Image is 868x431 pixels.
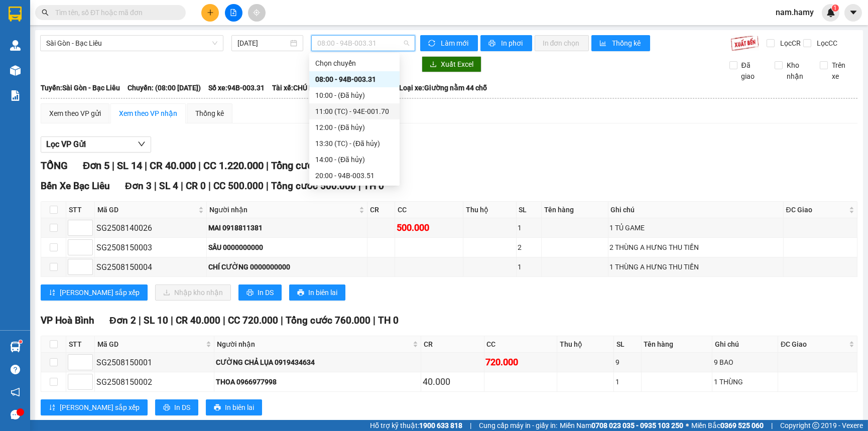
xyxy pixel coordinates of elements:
div: 11:00 (TC) - 94E-001.70 [315,106,394,117]
span: | [358,180,361,192]
span: CC 500.000 [213,180,264,192]
button: downloadNhập kho nhận [155,284,231,301]
strong: 0708 023 035 - 0935 103 250 [591,421,683,429]
span: printer [246,289,254,297]
div: SG2508150004 [96,261,205,273]
li: 0946 508 595 [5,35,191,47]
div: SÂU 0000000000 [208,242,366,253]
span: 1 [833,5,837,12]
span: Đơn 3 [125,180,152,192]
span: | [208,180,211,192]
span: | [266,180,269,192]
span: down [138,140,146,148]
span: CR 0 [186,180,206,192]
img: warehouse-icon [10,342,21,352]
sup: 1 [19,340,22,343]
span: Lọc CC [813,38,839,49]
div: Xem theo VP nhận [119,108,177,119]
div: SG2508140026 [96,222,205,234]
div: 40.000 [423,375,482,389]
span: nam.hamy [768,6,822,19]
span: Cung cấp máy in - giấy in: [479,420,557,431]
span: CC 720.000 [228,315,278,326]
span: Mã GD [97,204,196,215]
span: | [223,315,225,326]
div: 20:00 - 94B-003.51 [315,170,394,181]
th: Thu hộ [463,202,517,218]
span: Tổng cước 500.000 [271,180,356,192]
button: caret-down [844,4,862,22]
span: TH 0 [378,315,399,326]
span: Chuyến: (08:00 [DATE]) [128,82,201,93]
th: Ghi chú [712,336,778,353]
div: 1 [518,261,540,272]
th: STT [66,336,95,353]
span: download [430,61,437,69]
div: CHÍ CƯỜNG 0000000000 [208,261,366,272]
img: warehouse-icon [10,65,21,76]
span: Loại xe: Giường nằm 44 chỗ [399,82,487,93]
td: SG2508150003 [95,238,207,257]
th: Thu hộ [557,336,614,353]
span: CR 40.000 [176,315,220,326]
span: In biên lai [225,402,254,413]
span: Tổng cước 1.260.000 [271,160,365,172]
img: solution-icon [10,90,21,101]
div: 1 THÙNG A HƯNG THU TIỀN [610,261,782,272]
div: CƯỜNG CHẢ LỤA 0919434634 [216,357,419,368]
span: | [266,160,269,172]
div: Chọn chuyến [315,58,394,69]
span: Sài Gòn - Bạc Liêu [46,36,217,51]
span: printer [297,289,304,297]
td: SG2508150001 [95,353,214,372]
span: | [771,420,773,431]
div: 720.000 [486,355,555,369]
img: 9k= [730,35,759,51]
b: Tuyến: Sài Gòn - Bạc Liêu [41,84,120,92]
span: Bến Xe Bạc Liêu [41,180,110,192]
button: aim [248,4,266,22]
span: ĐC Giao [781,339,847,350]
div: SG2508150002 [96,376,212,388]
li: 995 [PERSON_NAME] [5,22,191,35]
span: SL 4 [159,180,178,192]
span: Tài xế: CHÚ LÊN [GEOGRAPHIC_DATA] [272,82,392,93]
span: copyright [812,422,819,429]
span: search [42,9,49,16]
span: | [171,315,173,326]
button: printerIn phơi [480,35,532,51]
span: bar-chart [599,40,608,48]
div: 12:00 - (Đã hủy) [315,122,394,133]
th: CR [367,202,395,218]
button: syncLàm mới [420,35,478,51]
td: SG2508150004 [95,257,207,277]
th: CC [395,202,463,218]
div: 14:00 - (Đã hủy) [315,154,394,165]
span: SL 14 [117,160,142,172]
span: Xuất Excel [441,59,473,70]
span: 08:00 - 94B-003.31 [317,36,409,51]
span: sort-ascending [49,404,56,412]
button: In đơn chọn [535,35,589,51]
span: Miền Nam [560,420,683,431]
button: file-add [225,4,242,22]
button: sort-ascending[PERSON_NAME] sắp xếp [41,399,148,415]
img: logo-vxr [9,7,22,22]
th: Ghi chú [608,202,784,218]
span: | [154,180,157,192]
span: Đã giao [737,60,767,82]
th: STT [66,202,95,218]
div: Thống kê [195,108,224,119]
img: icon-new-feature [826,8,835,17]
th: SL [614,336,642,353]
input: Tìm tên, số ĐT hoặc mã đơn [55,7,174,18]
div: 1 THÙNG [714,376,776,387]
div: Chọn chuyến [309,55,400,71]
span: Mã GD [97,339,204,350]
td: SG2508150002 [95,372,214,392]
th: CR [421,336,484,353]
span: Đơn 2 [109,315,136,326]
div: 2 [518,242,540,253]
span: plus [207,9,214,16]
span: | [373,315,376,326]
